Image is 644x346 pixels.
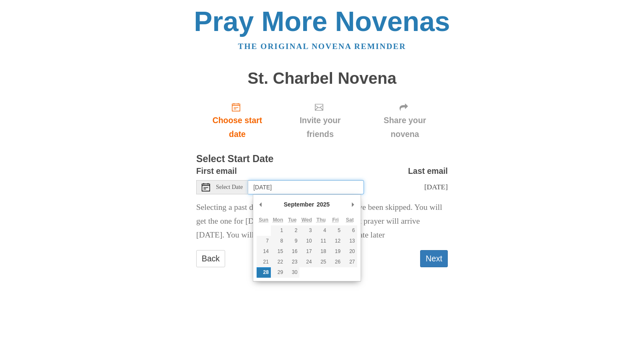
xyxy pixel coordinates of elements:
[257,198,265,211] button: Previous Month
[271,225,285,236] button: 1
[343,225,357,236] button: 6
[346,217,354,223] abbr: Saturday
[314,225,328,236] button: 4
[328,225,343,236] button: 5
[301,217,312,223] abbr: Wednesday
[408,164,448,178] label: Last email
[343,236,357,246] button: 13
[288,217,296,223] abbr: Tuesday
[194,6,450,37] a: Pray More Novenas
[196,164,237,178] label: First email
[285,257,299,267] button: 23
[314,257,328,267] button: 25
[271,257,285,267] button: 22
[285,246,299,257] button: 16
[278,96,362,145] div: Click "Next" to confirm your start date first.
[248,180,364,194] input: Use the arrow keys to pick a date
[196,96,278,145] a: Choose start date
[315,198,331,211] div: 2025
[343,246,357,257] button: 20
[299,257,314,267] button: 24
[196,201,448,242] p: Selecting a past date means all the past prayers have been skipped. You will get the one for [DAT...
[287,114,353,141] span: Invite your friends
[370,114,439,141] span: Share your novena
[196,70,448,88] h1: St. Charbel Novena
[257,236,271,246] button: 7
[317,217,326,223] abbr: Thursday
[205,114,270,141] span: Choose start date
[271,246,285,257] button: 15
[257,246,271,257] button: 14
[271,236,285,246] button: 8
[332,217,338,223] abbr: Friday
[285,236,299,246] button: 9
[257,257,271,267] button: 21
[257,267,271,278] button: 28
[343,257,357,267] button: 27
[285,225,299,236] button: 2
[299,246,314,257] button: 17
[196,250,225,267] a: Back
[238,42,406,51] a: The original novena reminder
[328,236,343,246] button: 12
[314,246,328,257] button: 18
[420,250,448,267] button: Next
[283,198,315,211] div: September
[271,267,285,278] button: 29
[328,257,343,267] button: 26
[196,154,448,165] h3: Select Start Date
[299,236,314,246] button: 10
[216,184,243,190] span: Select Date
[273,217,283,223] abbr: Monday
[424,183,448,191] span: [DATE]
[259,217,268,223] abbr: Sunday
[285,267,299,278] button: 30
[314,236,328,246] button: 11
[328,246,343,257] button: 19
[299,225,314,236] button: 3
[349,198,357,211] button: Next Month
[362,96,448,145] div: Click "Next" to confirm your start date first.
